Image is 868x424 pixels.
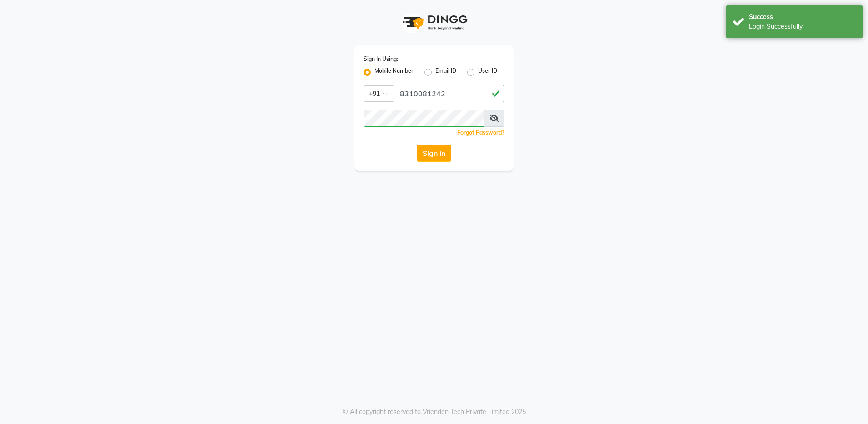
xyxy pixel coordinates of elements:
div: Success [749,12,856,22]
label: User ID [478,67,497,78]
img: logo1.svg [398,9,470,36]
label: Email ID [435,67,456,78]
label: Sign In Using: [364,55,398,63]
label: Mobile Number [374,67,414,78]
div: Login Successfully. [749,22,856,31]
input: Username [394,85,504,102]
button: Sign In [417,145,451,162]
a: Forgot Password? [457,129,504,136]
input: Username [364,110,484,127]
